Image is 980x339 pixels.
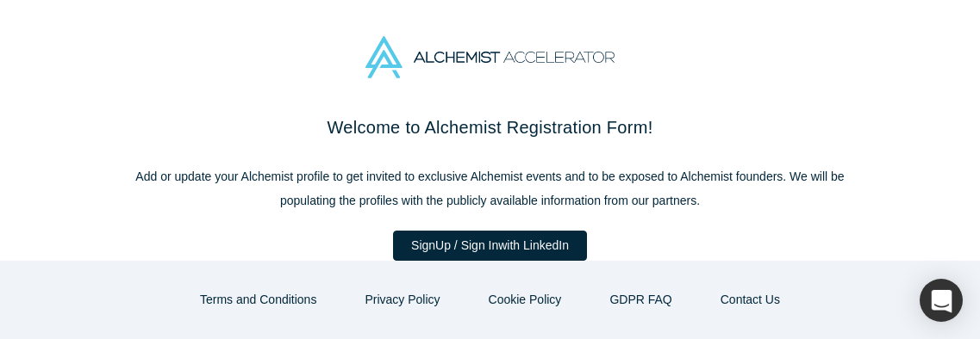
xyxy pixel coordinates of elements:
button: Cookie Policy [471,285,580,315]
a: GDPR FAQ [591,285,690,315]
p: Add or update your Alchemist profile to get invited to exclusive Alchemist events and to be expos... [128,164,852,213]
img: Alchemist Accelerator Logo [365,36,614,78]
button: Terms and Conditions [182,285,334,315]
button: Contact Us [702,285,798,315]
button: Privacy Policy [346,285,458,315]
a: SignUp / Sign Inwith LinkedIn [393,231,587,261]
h2: Welcome to Alchemist Registration Form! [128,114,852,140]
